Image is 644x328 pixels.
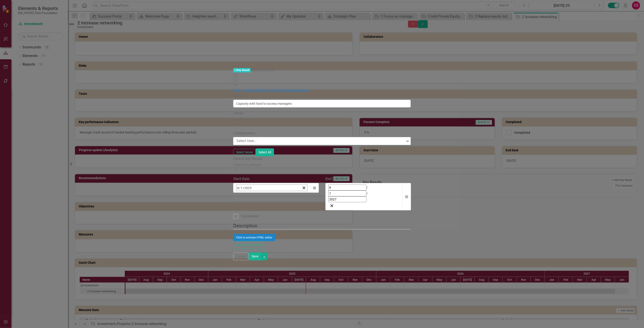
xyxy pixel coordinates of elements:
a: Links [280,88,289,93]
span: Add Key Result [251,68,275,72]
label: Collaborators [233,131,255,136]
legend: Description [233,222,411,229]
label: Name [233,93,243,99]
div: Select Key Result... [233,163,411,168]
button: Cancel [233,252,249,260]
button: Select All [256,148,274,156]
button: Switch to old editor [233,241,266,249]
a: Update Fields [258,88,280,93]
span: Key Result [233,68,251,72]
input: Key Result Name [233,100,411,107]
span: / [366,186,368,189]
input: dd [240,185,243,191]
span: / [243,186,244,190]
div: Select User... [233,117,411,122]
button: Select None [233,149,256,156]
label: Owner [233,111,244,116]
button: Click to activate HTML editor [233,234,275,241]
div: Start Date [233,176,250,182]
span: / [239,186,240,190]
input: yyyy [244,185,252,191]
a: Add Key Result [233,88,258,93]
span: / [366,192,368,195]
div: End Date [325,176,340,182]
label: Parent Key Result [233,156,262,162]
input: mm [237,185,239,191]
a: Notifications [289,88,310,93]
